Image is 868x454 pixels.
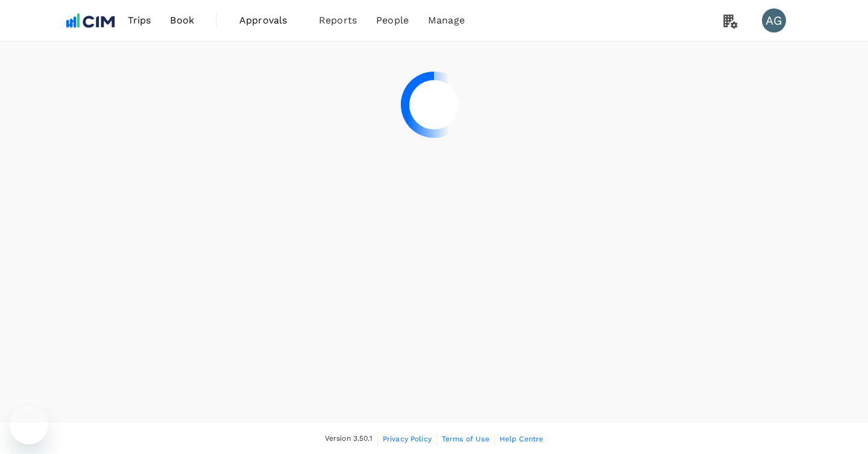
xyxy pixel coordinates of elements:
span: Terms of Use [442,435,489,443]
span: Privacy Policy [383,435,432,443]
iframe: Button to launch messaging window [10,406,48,444]
span: Approvals [239,13,300,28]
a: Terms of Use [442,432,489,446]
span: Help Centre [500,435,544,443]
span: Book [170,13,194,28]
span: Trips [128,13,151,28]
img: CIM ENVIRONMENTAL PTY LTD [63,7,118,34]
div: AG [762,8,786,33]
span: People [376,13,409,28]
span: Version 3.50.1 [325,433,373,445]
a: Help Centre [500,432,544,446]
a: Privacy Policy [383,432,432,446]
span: Reports [319,13,357,28]
span: Manage [428,13,465,28]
